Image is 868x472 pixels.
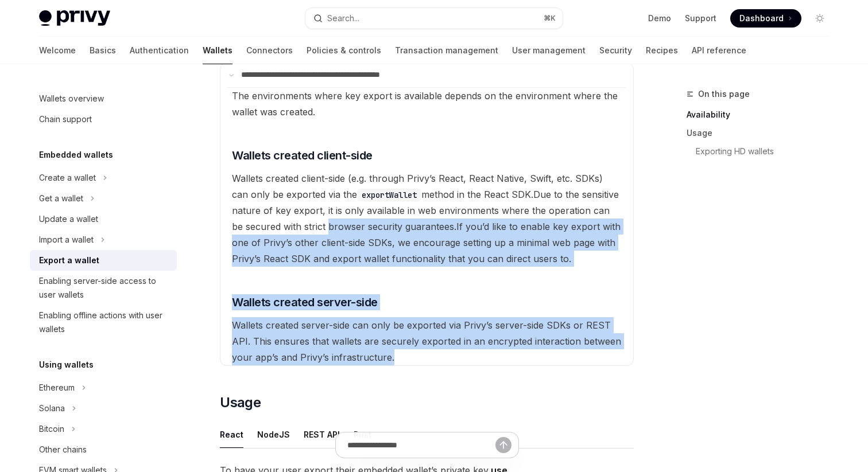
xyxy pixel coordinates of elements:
div: Enabling offline actions with user wallets [39,309,170,336]
div: Rust [354,421,371,448]
div: REST API [304,421,340,448]
a: Enabling server-side access to user wallets [30,271,177,305]
img: light logo [39,10,110,26]
button: Send message [495,437,511,453]
button: Toggle Solana section [30,398,177,419]
a: Connectors [246,37,293,64]
a: API reference [692,37,746,64]
button: Toggle Import a wallet section [30,229,177,250]
button: Toggle Ethereum section [30,377,177,398]
a: Authentication [130,37,189,64]
div: Chain support [39,112,92,126]
div: React [220,421,243,448]
div: Solana [39,401,65,415]
button: Toggle Get a wallet section [30,188,177,209]
span: ⌘ K [544,14,556,23]
a: Welcome [39,37,76,64]
a: Policies & controls [307,37,381,64]
a: Availability [687,106,838,124]
a: Update a wallet [30,209,177,229]
code: exportWallet [357,189,421,201]
span: Wallets created server-side can only be exported via Privy’s server-side SDKs or REST API. This e... [232,319,621,363]
span: Due to the sensitive nature of key export, it is only available in web environments where the ope... [232,189,619,232]
a: Other chains [30,439,177,460]
a: Wallets overview [30,88,177,109]
a: Wallets [203,37,232,64]
a: Dashboard [730,9,801,28]
span: If you’d like to enable key export with one of Privy’s other client-side SDKs, we encourage setti... [232,221,621,264]
span: Dashboard [739,13,784,24]
div: Get a wallet [39,192,83,205]
a: Basics [90,37,116,64]
div: NodeJS [257,421,290,448]
a: Exporting HD wallets [687,142,838,161]
div: Import a wallet [39,233,94,247]
button: Open search [305,8,563,29]
h5: Using wallets [39,358,94,372]
a: Enabling offline actions with user wallets [30,305,177,340]
div: Create a wallet [39,171,96,185]
div: Export a wallet [39,253,99,267]
input: Ask a question... [347,432,495,458]
div: Other chains [39,443,87,457]
a: Security [599,37,632,64]
span: The environments where key export is available depends on the environment where the wallet was cr... [232,90,618,118]
div: Wallets overview [39,92,104,106]
button: Toggle dark mode [811,9,829,28]
a: Support [685,13,716,24]
span: On this page [698,87,750,101]
span: Wallets created client-side [232,147,373,163]
a: Chain support [30,109,177,130]
span: Wallets created client-side (e.g. through Privy’s React, React Native, Swift, etc. SDKs) can only... [232,173,603,200]
span: Usage [220,393,261,412]
button: Toggle Bitcoin section [30,419,177,439]
div: Enabling server-side access to user wallets [39,274,170,302]
span: Wallets created server-side [232,294,378,310]
div: Search... [327,11,359,25]
a: User management [512,37,586,64]
a: Export a wallet [30,250,177,271]
div: Bitcoin [39,422,64,436]
a: Transaction management [395,37,498,64]
a: Usage [687,124,838,142]
button: Toggle Create a wallet section [30,167,177,188]
div: Ethereum [39,381,75,395]
h5: Embedded wallets [39,148,113,162]
a: Recipes [646,37,678,64]
div: Update a wallet [39,212,98,226]
a: Demo [648,13,671,24]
